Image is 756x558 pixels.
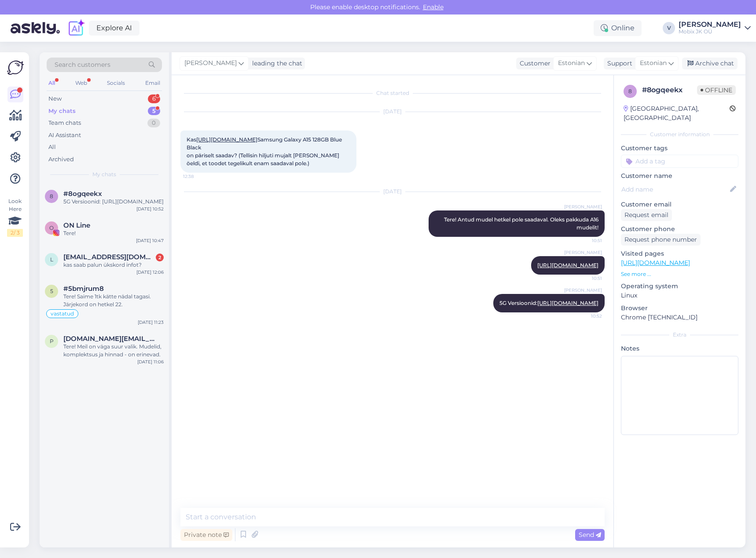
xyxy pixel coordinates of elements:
span: #8ogqeekx [63,190,102,198]
div: Customer [516,59,550,68]
span: 12:38 [183,173,216,180]
div: My chats [48,107,76,116]
span: 10:52 [569,313,602,319]
span: pille.link@outlook.com [63,335,155,343]
p: Customer email [621,200,738,209]
a: [URL][DOMAIN_NAME] [621,259,690,267]
img: Askly Logo [7,59,24,76]
div: 5 [148,107,160,116]
span: #5bmjrum8 [63,285,104,293]
a: [URL][DOMAIN_NAME] [196,136,257,143]
span: [PERSON_NAME] [184,58,237,68]
a: Explore AI [89,21,139,36]
div: Archived [48,155,74,164]
img: explore-ai [67,19,85,37]
div: [DATE] 12:06 [136,269,164,275]
span: Estonian [558,58,585,68]
div: V [663,22,675,34]
div: Socials [105,77,127,89]
div: [DATE] [180,108,605,116]
span: 10:51 [569,275,602,282]
div: [PERSON_NAME] [679,21,741,28]
span: Kas Samsung Galaxy A15 128GB Blue Black on päriselt saadav? (Tellisin hiljuti mujalt [PERSON_NAME... [187,136,343,167]
span: l [50,256,53,263]
span: Search customers [55,60,110,69]
div: Email [143,77,162,89]
p: Linux [621,291,738,300]
input: Add name [621,185,728,194]
div: Tere! Saime 1tk kätte nädal tagasi. Järjekord on hetkel 22. [63,293,164,308]
div: Team chats [48,119,81,127]
p: Customer name [621,171,738,181]
div: Archive chat [682,58,738,69]
div: All [48,143,56,152]
div: New [48,94,62,103]
p: See more ... [621,270,738,278]
div: Extra [621,331,738,339]
div: 6 [148,94,160,103]
div: Web [73,77,89,89]
p: Visited pages [621,249,738,258]
span: Send [579,531,601,539]
p: Customer tags [621,144,738,153]
span: vastatud [51,311,74,316]
div: 2 [156,254,164,261]
span: 5G Versioonid: [499,300,598,306]
span: 10:51 [569,237,602,244]
p: Notes [621,344,738,353]
div: 5G Versioonid: [URL][DOMAIN_NAME] [63,198,164,206]
div: [GEOGRAPHIC_DATA], [GEOGRAPHIC_DATA] [624,104,730,123]
div: All [47,77,57,89]
span: Offline [697,85,736,95]
a: [PERSON_NAME]Mobix JK OÜ [679,21,751,35]
div: [DATE] 10:52 [136,206,164,212]
span: liinalindau@gmail.com [63,253,155,261]
span: 8 [628,88,632,94]
span: [PERSON_NAME] [564,203,602,210]
span: ON Line [63,221,90,229]
div: kas saab palun ükskord infot? [63,261,164,269]
span: 5 [50,288,53,294]
a: [URL][DOMAIN_NAME] [537,300,598,306]
div: Support [604,59,632,68]
div: [DATE] 11:06 [137,359,164,365]
div: [DATE] 10:47 [136,237,164,244]
div: Request email [621,209,672,221]
div: Customer information [621,130,738,138]
div: [DATE] 11:23 [138,319,164,326]
p: Browser [621,304,738,313]
span: p [50,338,54,344]
div: Tere! Meil on väga suur valik. Mudelid, komplektsus ja hinnad - on erinevad. [63,343,164,359]
a: [URL][DOMAIN_NAME] [537,262,598,268]
div: [DATE] [180,188,605,196]
div: Mobix JK OÜ [679,28,741,35]
p: Customer phone [621,225,738,234]
div: Online [594,20,642,36]
div: Private note [180,529,232,541]
div: # 8ogqeekx [642,85,697,95]
span: 8 [50,193,53,199]
span: Tere! Antud mudel hetkel pole saadaval. Oleks pakkuda A16 mudelit! [444,216,600,231]
div: leading the chat [249,59,302,68]
span: Estonian [640,58,667,68]
p: Chrome [TECHNICAL_ID] [621,313,738,322]
span: [PERSON_NAME] [564,249,602,256]
div: Chat started [180,89,605,97]
span: [PERSON_NAME] [564,287,602,293]
div: AI Assistant [48,131,81,140]
p: Operating system [621,282,738,291]
div: Request phone number [621,234,701,246]
div: Look Here [7,197,23,237]
span: Enable [420,3,446,11]
div: 2 / 3 [7,229,23,237]
div: Tere! [63,229,164,237]
input: Add a tag [621,155,738,168]
span: My chats [92,170,116,178]
span: O [49,225,54,231]
div: 0 [147,119,160,127]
